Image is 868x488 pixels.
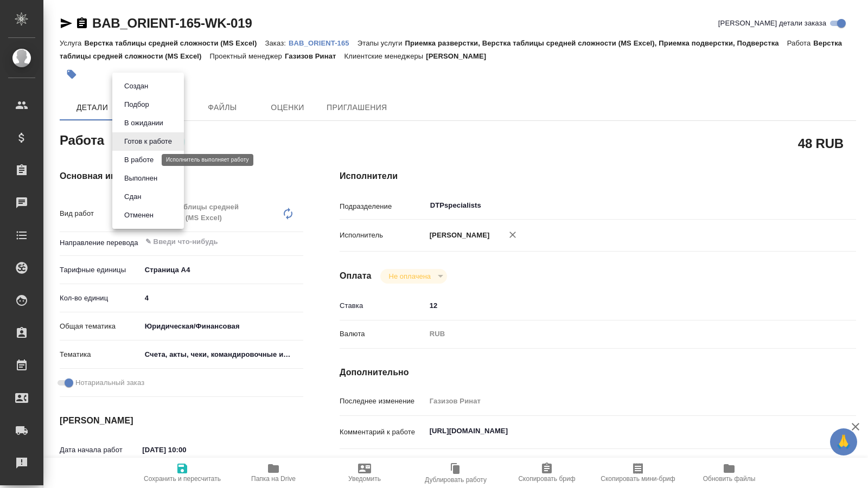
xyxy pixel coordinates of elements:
button: Подбор [121,99,152,111]
button: Отменен [121,209,157,221]
button: Готов к работе [121,136,175,147]
button: Создан [121,80,151,92]
button: В работе [121,154,157,166]
button: Выполнен [121,172,161,184]
button: В ожидании [121,117,167,129]
button: Сдан [121,191,144,203]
